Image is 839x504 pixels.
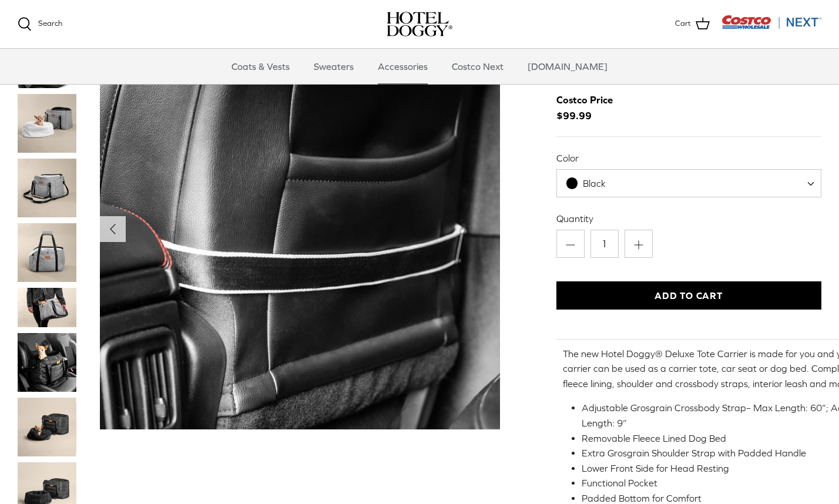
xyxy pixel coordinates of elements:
span: Black [583,178,606,189]
a: Thumbnail Link [18,223,76,282]
button: Previous [100,217,126,243]
button: Add to Cart [556,281,821,310]
img: Costco Next [721,15,821,29]
span: Black [556,169,821,197]
a: Accessories [367,49,438,84]
span: Black [557,177,630,190]
a: Show Gallery [100,29,500,429]
a: Thumbnail Link [18,159,76,217]
img: hoteldoggycom [387,12,452,36]
a: Thumbnail Link [18,288,76,327]
input: Quantity [590,230,619,258]
a: hoteldoggy.com hoteldoggycom [387,12,452,36]
label: Color [556,152,821,164]
a: Sweaters [303,49,364,84]
span: $99.99 [556,92,625,124]
a: Thumbnail Link [18,398,76,456]
a: Thumbnail Link [18,333,76,392]
div: Costco Price [556,92,613,108]
a: Coats & Vests [221,49,300,84]
a: Visit Costco Next [721,22,821,31]
a: [DOMAIN_NAME] [517,49,618,84]
a: Search [18,17,62,31]
a: Cart [675,16,710,32]
a: Costco Next [441,49,514,84]
span: Search [38,19,62,28]
label: Quantity [556,212,821,225]
a: Thumbnail Link [18,94,76,153]
span: Cart [675,18,691,30]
